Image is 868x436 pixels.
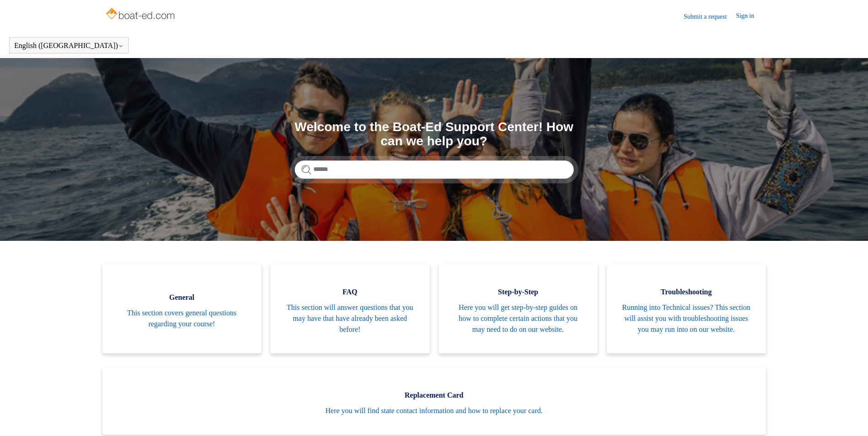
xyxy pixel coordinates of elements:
a: FAQ This section will answer questions that you may have that have already been asked before! [270,264,430,353]
span: Replacement Card [116,390,752,401]
span: This section covers general questions regarding your course! [116,308,248,330]
span: Here you will find state contact information and how to replace your card. [116,405,752,416]
a: Troubleshooting Running into Technical issues? This section will assist you with troubleshooting ... [607,264,766,353]
span: General [116,292,248,303]
img: Boat-Ed Help Center home page [105,5,178,24]
span: This section will answer questions that you may have that have already been asked before! [284,302,416,335]
a: General This section covers general questions regarding your course! [102,264,262,353]
a: Submit a request [684,12,736,21]
a: Step-by-Step Here you will get step-by-step guides on how to complete certain actions that you ma... [439,264,598,353]
div: Live chat [837,405,861,429]
span: Running into Technical issues? This section will assist you with troubleshooting issues you may r... [620,302,752,335]
span: FAQ [284,287,416,298]
button: English ([GEOGRAPHIC_DATA]) [14,42,124,50]
a: Replacement Card Here you will find state contact information and how to replace your card. [102,367,766,435]
h1: Welcome to the Boat-Ed Support Center! How can we help you? [295,120,574,149]
a: Sign in [736,11,763,22]
span: Troubleshooting [620,287,752,298]
input: Search [295,160,574,179]
span: Step-by-Step [453,287,584,298]
span: Here you will get step-by-step guides on how to complete certain actions that you may need to do ... [453,302,584,335]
